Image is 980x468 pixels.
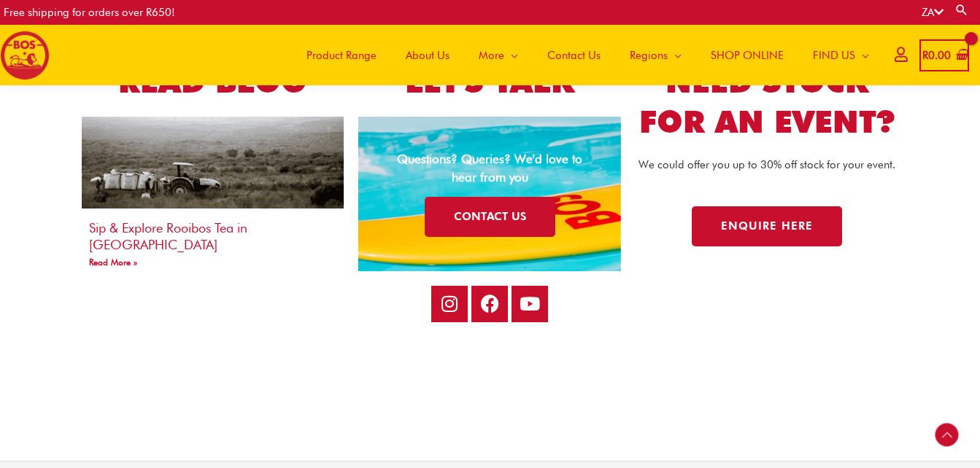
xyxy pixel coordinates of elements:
a: SHOP ONLINE [696,25,798,85]
img: rooibos tea [80,74,345,250]
a: View Shopping Cart, empty [919,39,969,72]
span: Product Range [306,34,377,77]
a: Regions [615,25,696,85]
bdi: 0.00 [922,49,951,62]
a: Enquire here [692,206,842,246]
span: Enquire here [721,221,813,232]
span: Regions [630,34,668,77]
span: More [479,34,504,77]
span: FIND US [813,34,855,77]
a: Contact Us [533,25,615,85]
a: CONTACT US [425,197,555,237]
a: About Us [391,25,464,85]
span: SHOP ONLINE [711,34,784,77]
a: Product Range [292,25,391,85]
a: More [464,25,533,85]
a: rooibos tea [82,117,344,208]
div: Questions? Queries? We'd love to hear from you [384,150,595,187]
p: We could offer you up to 30% off stock for your event. [636,156,898,174]
nav: Site Navigation [281,25,884,85]
a: ZA [922,6,944,19]
h2: NEED STOCK FOR AN EVENT? [636,62,898,141]
a: Sip & Explore Rooibos Tea in [GEOGRAPHIC_DATA] [89,220,247,252]
span: About Us [406,34,450,77]
span: Contact Us [547,34,601,77]
span: R [922,49,928,62]
a: Search button [954,3,969,17]
a: Read more about Sip & Explore Rooibos Tea in South Africa [89,257,137,268]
